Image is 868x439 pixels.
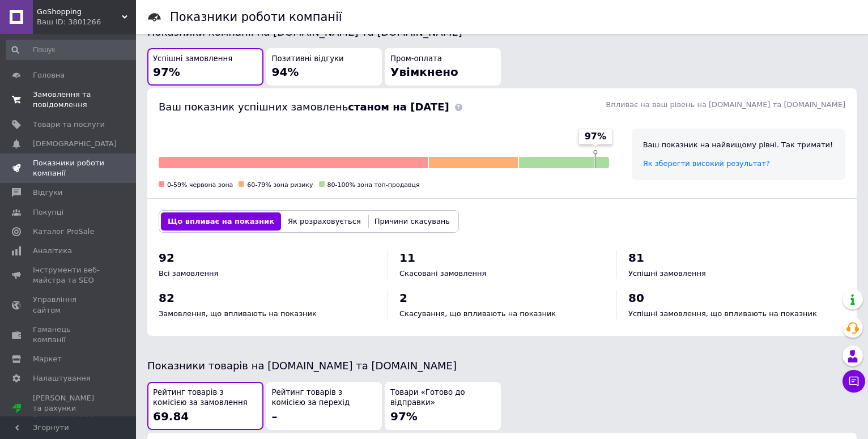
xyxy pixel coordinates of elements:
[33,265,105,285] span: Інструменти веб-майстра та SEO
[33,325,105,345] span: Гаманець компанії
[390,410,418,423] span: 97%
[272,65,299,79] span: 94%
[266,382,382,430] button: Рейтинг товарів з комісією за перехід–
[628,269,706,278] span: Успішні замовлення
[33,158,105,178] span: Показники роботи компанії
[6,40,140,60] input: Пошук
[159,269,218,278] span: Всі замовлення
[390,54,442,65] span: Пром-оплата
[153,65,180,79] span: 97%
[161,212,281,231] button: Що впливає на показник
[348,101,449,113] b: станом на [DATE]
[327,181,420,189] span: 80-100% зона топ-продавця
[247,181,313,189] span: 60-79% зона ризику
[33,414,105,424] div: Prom мікс 1 000
[153,54,232,65] span: Успішні замовлення
[628,291,644,305] span: 80
[33,227,94,237] span: Каталог ProSale
[33,120,105,130] span: Товари та послуги
[606,100,845,109] span: Впливає на ваш рівень на [DOMAIN_NAME] та [DOMAIN_NAME]
[585,130,606,143] span: 97%
[147,360,457,372] span: Показники товарів на [DOMAIN_NAME] та [DOMAIN_NAME]
[33,207,63,218] span: Покупці
[385,48,501,86] button: Пром-оплатаУвімкнено
[628,309,817,318] span: Успішні замовлення, що впливають на показник
[272,387,377,408] span: Рейтинг товарів з комісією за перехід
[390,387,495,408] span: Товари «Готово до відправки»
[33,246,72,256] span: Аналітика
[153,387,258,408] span: Рейтинг товарів з комісією за замовлення
[281,212,368,231] button: Як розраховується
[37,7,122,17] span: GoShopping
[643,159,770,168] a: Як зберегти високий результат?
[628,251,644,265] span: 81
[33,393,105,424] span: [PERSON_NAME] та рахунки
[159,291,175,305] span: 82
[643,140,834,150] div: Ваш показник на найвищому рівні. Так тримати!
[159,101,449,113] span: Ваш показник успішних замовлень
[399,309,556,318] span: Скасування, що впливають на показник
[399,251,415,265] span: 11
[33,139,117,149] span: [DEMOGRAPHIC_DATA]
[153,410,189,423] span: 69.84
[159,309,317,318] span: Замовлення, що впливають на показник
[390,65,458,79] span: Увімкнено
[385,382,501,430] button: Товари «Готово до відправки»97%
[147,48,263,86] button: Успішні замовлення97%
[37,17,136,27] div: Ваш ID: 3801266
[266,48,382,86] button: Позитивні відгуки94%
[399,269,486,278] span: Скасовані замовлення
[843,370,865,393] button: Чат з покупцем
[368,212,457,231] button: Причини скасувань
[33,373,91,383] span: Налаштування
[272,54,344,65] span: Позитивні відгуки
[399,291,407,305] span: 2
[33,295,105,315] span: Управління сайтом
[272,410,278,423] span: –
[33,89,105,110] span: Замовлення та повідомлення
[159,251,175,265] span: 92
[33,70,65,80] span: Головна
[170,10,342,24] h1: Показники роботи компанії
[33,354,62,364] span: Маркет
[147,382,263,430] button: Рейтинг товарів з комісією за замовлення69.84
[33,187,62,198] span: Відгуки
[167,181,233,189] span: 0-59% червона зона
